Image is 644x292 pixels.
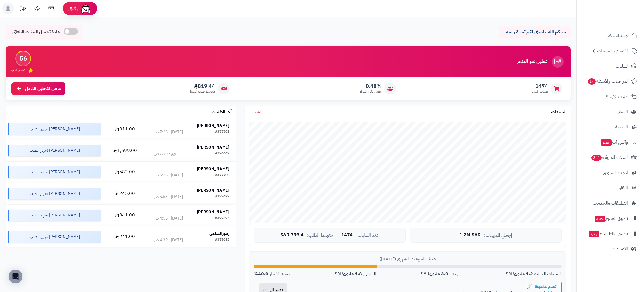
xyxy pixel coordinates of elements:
[215,129,229,135] div: #377703
[103,140,147,161] td: 1,699.00
[429,270,448,277] strong: 3.0 مليون
[215,172,229,178] div: #377700
[11,82,65,95] a: عرض التحليل الكامل
[212,109,232,115] h3: آخر الطلبات
[506,271,562,277] div: المبيعات الحالية: SAR
[189,83,215,89] span: 819.44
[580,74,641,88] a: المراجعات والأسئلة14
[589,231,599,237] span: جديد
[580,135,641,149] a: وآتس آبجديد
[531,83,548,89] span: 1474
[154,172,183,178] div: [DATE] - 6:16 ص
[8,145,101,156] div: [PERSON_NAME] تجهيز الطلب
[8,123,101,135] div: [PERSON_NAME] تجهيز الطلب
[25,85,61,92] span: عرض التحليل الكامل
[197,144,229,150] strong: [PERSON_NAME]
[12,29,61,35] span: إعادة تحميل البيانات التلقائي
[517,59,547,64] h3: تحليل نمو المتجر
[591,153,629,162] span: السلات المتروكة
[597,47,629,55] span: الأقسام والمنتجات
[254,271,290,277] div: نسبة الإنجاز:
[103,118,147,140] td: 811.00
[154,237,183,243] div: [DATE] - 4:39 ص
[253,108,262,115] span: الشهر
[459,233,481,238] span: 1.2M SAR
[615,123,628,131] span: المدونة
[68,5,78,12] span: رفيق
[503,29,566,35] p: حياكم الله ، نتمنى لكم تجارة رابحة
[617,108,628,116] span: العملاء
[335,271,376,277] div: المتبقي: SAR
[580,90,641,103] a: طلبات الإرجاع
[154,194,183,200] div: [DATE] - 5:53 ص
[580,120,641,134] a: المدونة
[8,210,101,221] div: [PERSON_NAME] تجهيز الطلب
[580,196,641,210] a: التطبيقات والخدمات
[595,216,605,222] span: جديد
[484,233,512,238] span: إجمالي المبيعات:
[154,129,183,135] div: [DATE] - 7:26 ص
[103,162,147,183] td: 582.00
[336,233,338,237] span: |
[197,209,229,215] strong: [PERSON_NAME]
[588,78,596,85] span: 14
[591,155,602,161] span: 341
[215,237,229,243] div: #377693
[607,32,629,40] span: لوحة التحكم
[580,212,641,225] a: تطبيق المتجرجديد
[531,89,548,94] span: طلبات الشهر
[421,271,461,277] div: الهدف: SAR
[580,59,641,73] a: الطلبات
[197,187,229,193] strong: [PERSON_NAME]
[580,181,641,195] a: التقارير
[580,151,641,164] a: السلات المتروكة341
[154,216,183,221] div: [DATE] - 4:56 ص
[189,89,215,94] span: متوسط طلب العميل
[594,214,628,222] span: تطبيق المتجر
[80,3,91,14] img: ai-face.png
[197,166,229,172] strong: [PERSON_NAME]
[197,123,229,129] strong: [PERSON_NAME]
[551,109,566,115] h3: المبيعات
[616,62,629,70] span: الطلبات
[249,109,262,115] a: الشهر
[215,194,229,200] div: #377699
[580,105,641,119] a: العملاء
[605,93,629,101] span: طلبات الإرجاع
[8,188,101,199] div: [PERSON_NAME] تجهيز الطلب
[580,29,641,43] a: لوحة التحكم
[11,68,25,73] span: تقييم النمو
[580,166,641,180] a: أدوات التسويق
[605,16,639,28] img: logo-2.png
[254,270,268,277] strong: 40.0%
[580,242,641,256] a: الإعدادات
[8,166,101,178] div: [PERSON_NAME] تجهيز الطلب
[600,138,628,146] span: وآتس آب
[103,226,147,247] td: 241.00
[356,233,379,238] span: عدد الطلبات:
[360,83,382,89] span: 0.48%
[580,227,641,241] a: تطبيق نقاط البيعجديد
[9,270,22,283] div: Open Intercom Messenger
[103,205,147,226] td: 841.00
[603,169,628,177] span: أدوات التسويق
[343,270,362,277] strong: 1.8 مليون
[215,151,229,157] div: #376667
[341,233,353,238] span: 1474
[612,245,628,253] span: الإعدادات
[360,89,382,94] span: معدل تكرار الشراء
[8,231,101,243] div: [PERSON_NAME] تجهيز الطلب
[587,77,629,85] span: المراجعات والأسئلة
[15,3,30,16] a: تحديثات المنصة
[307,233,333,238] span: متوسط الطلب:
[617,184,628,192] span: التقارير
[215,216,229,221] div: #377694
[280,233,304,238] span: 799.4 SAR
[103,183,147,204] td: 245.00
[209,230,229,237] strong: زهور السلمي
[154,151,178,157] div: اليوم - 7:10 ص
[593,199,628,207] span: التطبيقات والخدمات
[588,230,628,238] span: تطبيق نقاط البيع
[297,284,556,290] div: تقدم ملحوظ! 📈
[514,270,533,277] strong: 1.2 مليون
